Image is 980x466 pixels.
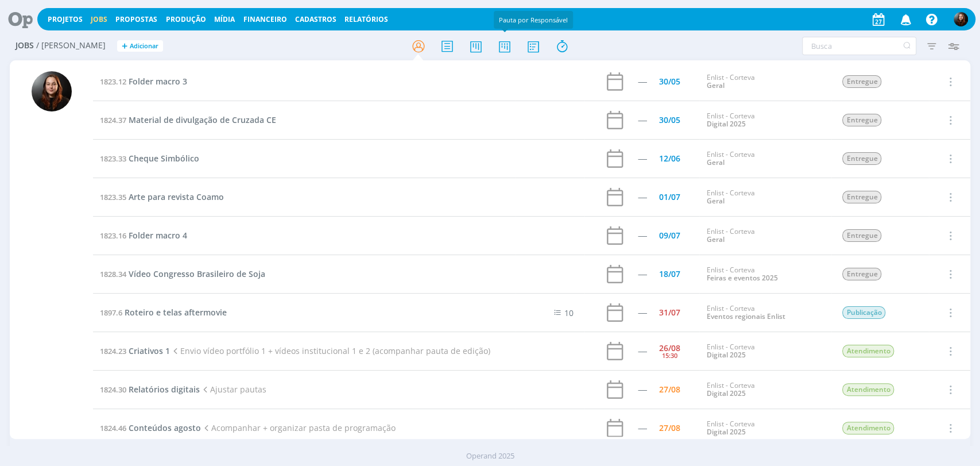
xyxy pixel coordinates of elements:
a: 1824.30Relatórios digitais [100,384,200,395]
div: 27/08 [659,386,680,394]
a: Mídia [214,14,235,24]
span: 1823.16 [100,230,126,241]
div: ----- [638,116,646,124]
a: Geral [706,196,724,206]
div: Enlist - Corteva [706,74,824,90]
span: 10 [564,307,573,318]
div: Enlist - Corteva [706,343,824,360]
span: Cheque Simbólico [129,153,199,164]
span: Cadastros [295,14,336,24]
div: Enlist - Corteva [706,305,824,321]
span: 1824.23 [100,346,126,356]
span: 1824.30 [100,384,126,395]
span: Folder macro 4 [129,230,187,241]
div: 26/08 [659,344,680,352]
div: Enlist - Corteva [706,151,824,167]
a: Digital 2025 [706,350,745,360]
div: 09/07 [659,232,680,240]
span: / [PERSON_NAME] [36,41,106,51]
button: +Adicionar [117,40,163,52]
div: ----- [638,155,646,163]
span: Publicação [842,306,885,319]
a: Feiras e eventos 2025 [706,273,777,283]
button: Financeiro [240,15,290,24]
div: Enlist - Corteva [706,189,824,206]
a: Geral [706,234,724,244]
div: Enlist - Corteva [706,266,824,283]
a: Relatórios [344,14,388,24]
span: Roteiro e telas aftermovie [125,307,227,318]
span: Envio vídeo portfólio 1 + vídeos institucional 1 e 2 (acompanhar pauta de edição) [170,345,490,356]
span: Propostas [115,14,157,24]
div: 30/05 [659,78,680,86]
div: ----- [638,193,646,201]
a: 1828.34Vídeo Congresso Brasileiro de Soja [100,268,265,279]
span: Entregue [842,229,881,242]
div: Enlist - Corteva [706,382,824,398]
span: Material de divulgação de Cruzada CE [129,114,276,125]
div: ----- [638,386,646,394]
button: E [953,9,969,29]
div: ----- [638,78,646,86]
div: 30/05 [659,116,680,124]
div: 18/07 [659,270,680,278]
div: 01/07 [659,193,680,201]
div: 27/08 [659,424,680,432]
div: Pauta por Responsável [494,11,573,29]
img: E [954,12,968,26]
a: Digital 2025 [706,119,745,129]
a: 1823.12Folder macro 3 [100,76,187,87]
a: 1824.23Criativos 1 [100,345,170,356]
div: ----- [638,347,646,355]
button: Mídia [211,15,238,24]
span: Arte para revista Coamo [129,191,224,202]
span: 1823.12 [100,76,126,87]
a: Projetos [48,14,83,24]
a: Produção [166,14,206,24]
span: Entregue [842,75,881,88]
div: Enlist - Corteva [706,112,824,129]
span: 1828.34 [100,269,126,279]
div: ----- [638,270,646,278]
div: ----- [638,424,646,432]
a: 1823.33Cheque Simbólico [100,153,199,164]
div: 15:30 [662,352,677,359]
span: Vídeo Congresso Brasileiro de Soja [129,268,265,279]
span: 1824.46 [100,423,126,433]
div: 12/06 [659,155,680,163]
a: 1824.46Conteúdos agosto [100,422,201,433]
span: Entregue [842,268,881,280]
span: 1824.37 [100,115,126,125]
a: Jobs [91,14,107,24]
span: 1823.35 [100,192,126,202]
a: Geral [706,80,724,90]
div: 31/07 [659,309,680,317]
a: Eventos regionais Enlist [706,311,785,321]
span: Atendimento [842,422,894,434]
button: Propostas [112,15,161,24]
span: 1897.6 [100,307,122,318]
span: Ajustar pautas [200,384,266,395]
button: Projetos [44,15,86,24]
span: Folder macro 3 [129,76,187,87]
div: ----- [638,309,646,317]
a: 1897.6Roteiro e telas aftermovie [100,307,227,318]
a: Digital 2025 [706,427,745,437]
a: 1823.16Folder macro 4 [100,230,187,241]
div: Enlist - Corteva [706,228,824,244]
a: Digital 2025 [706,388,745,398]
img: E [32,71,72,111]
span: Entregue [842,191,881,203]
div: ----- [638,232,646,240]
span: Entregue [842,152,881,165]
a: 1824.37Material de divulgação de Cruzada CE [100,114,276,125]
span: Entregue [842,114,881,126]
a: Geral [706,157,724,167]
span: + [122,40,127,52]
span: 1823.33 [100,153,126,164]
button: Cadastros [292,15,340,24]
span: Conteúdos agosto [129,422,201,433]
a: 1823.35Arte para revista Coamo [100,191,224,202]
button: Produção [162,15,210,24]
span: Atendimento [842,345,894,357]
